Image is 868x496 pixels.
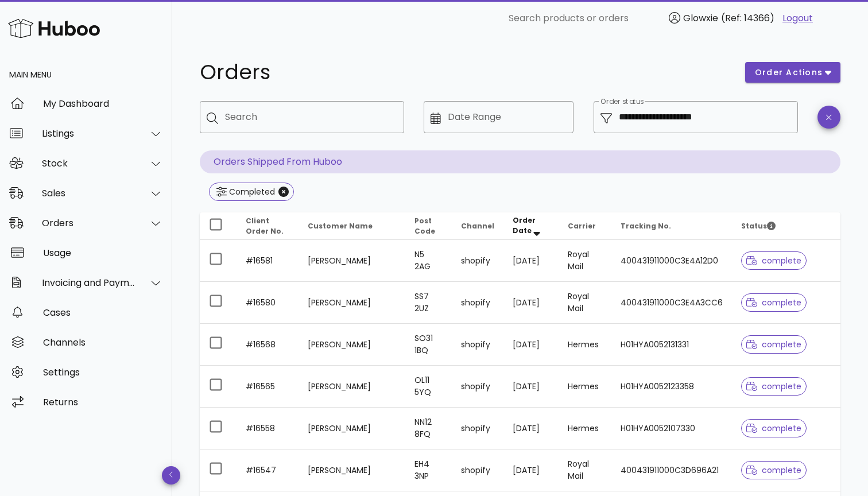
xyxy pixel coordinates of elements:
div: Returns [43,397,163,408]
td: #16581 [237,240,299,282]
button: Close [278,187,289,197]
td: 400431911000C3E4A12D0 [611,240,732,282]
td: [DATE] [503,408,559,449]
td: [DATE] [503,449,559,491]
th: Channel [452,212,503,240]
img: Huboo Logo [8,16,100,41]
th: Carrier [559,212,611,240]
h1: Orders [200,62,731,83]
label: Order status [600,98,644,106]
td: #16565 [237,366,299,408]
span: Order Date [513,215,536,235]
td: shopify [452,324,503,366]
div: Usage [43,247,163,258]
p: Orders Shipped From Huboo [200,150,840,173]
span: complete [746,382,802,390]
span: Post Code [414,216,435,236]
td: OL11 5YQ [405,366,451,408]
td: [DATE] [503,366,559,408]
td: H01HYA0052107330 [611,408,732,449]
td: #16568 [237,324,299,366]
td: [PERSON_NAME] [299,366,405,408]
td: Hermes [559,366,611,408]
div: Settings [43,367,163,378]
td: Royal Mail [559,282,611,324]
td: shopify [452,366,503,408]
td: [PERSON_NAME] [299,449,405,491]
td: H01HYA0052123358 [611,366,732,408]
td: #16580 [237,282,299,324]
span: Tracking No. [621,221,671,231]
span: Channel [461,221,494,231]
div: Invoicing and Payments [42,277,135,288]
td: #16558 [237,408,299,449]
td: Royal Mail [559,240,611,282]
span: Client Order No. [246,216,284,236]
td: [DATE] [503,282,559,324]
td: shopify [452,282,503,324]
div: Channels [43,337,163,348]
div: Stock [42,158,135,169]
td: NN12 8FQ [405,408,451,449]
td: shopify [452,449,503,491]
span: complete [746,299,802,307]
td: SS7 2UZ [405,282,451,324]
th: Status [732,212,840,240]
div: Cases [43,307,163,318]
td: shopify [452,408,503,449]
div: Completed [227,186,275,197]
span: Status [741,221,776,231]
td: EH4 3NP [405,449,451,491]
td: #16547 [237,449,299,491]
span: (Ref: 14366) [721,11,774,25]
td: [PERSON_NAME] [299,408,405,449]
div: My Dashboard [43,98,163,109]
div: Orders [42,218,135,228]
span: complete [746,340,802,348]
th: Order Date: Sorted descending. Activate to remove sorting. [503,212,559,240]
td: N5 2AG [405,240,451,282]
td: [PERSON_NAME] [299,240,405,282]
td: Royal Mail [559,449,611,491]
td: Hermes [559,324,611,366]
td: 400431911000C3E4A3CC6 [611,282,732,324]
span: Glowxie [683,11,718,25]
td: Hermes [559,408,611,449]
a: Logout [782,11,813,25]
span: Customer Name [308,221,373,231]
td: shopify [452,240,503,282]
span: complete [746,257,802,265]
td: [DATE] [503,240,559,282]
th: Post Code [405,212,451,240]
td: SO31 1BQ [405,324,451,366]
button: order actions [745,62,840,83]
td: [PERSON_NAME] [299,282,405,324]
div: Sales [42,188,135,199]
div: Listings [42,128,135,139]
td: [DATE] [503,324,559,366]
span: complete [746,424,802,432]
th: Client Order No. [237,212,299,240]
td: [PERSON_NAME] [299,324,405,366]
th: Tracking No. [611,212,732,240]
td: H01HYA0052131331 [611,324,732,366]
span: order actions [754,67,823,79]
th: Customer Name [299,212,405,240]
td: 400431911000C3D696A21 [611,449,732,491]
span: Carrier [568,221,596,231]
span: complete [746,466,802,474]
